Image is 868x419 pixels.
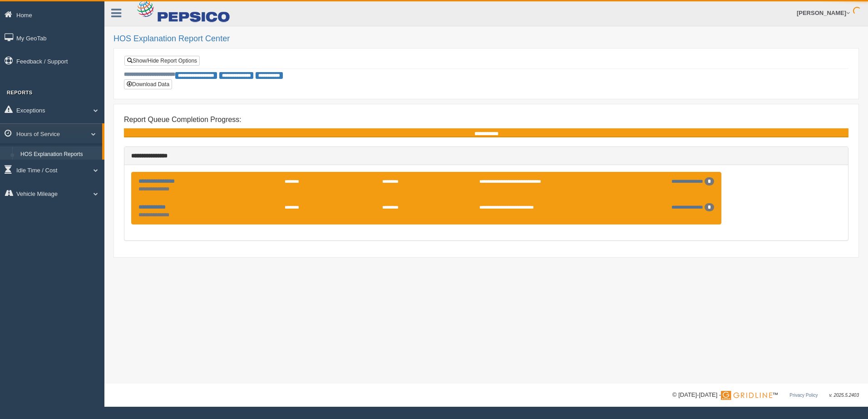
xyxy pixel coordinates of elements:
a: Privacy Policy [789,393,818,398]
span: v. 2025.5.2403 [829,393,859,398]
img: Gridline [721,391,772,400]
h4: Report Queue Completion Progress: [124,116,848,124]
div: © [DATE]-[DATE] - ™ [672,390,859,400]
a: Show/Hide Report Options [124,56,200,66]
a: HOS Explanation Reports [16,146,102,163]
button: Download Data [124,79,172,89]
h2: HOS Explanation Report Center [113,34,859,44]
